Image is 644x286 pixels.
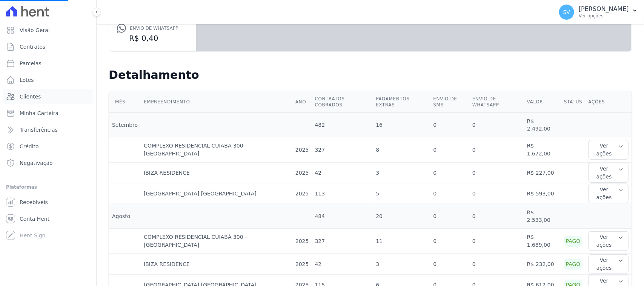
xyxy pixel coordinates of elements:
[430,204,469,229] td: 0
[312,163,373,183] td: 42
[373,91,430,113] th: Pagamentos extras
[373,254,430,275] td: 3
[3,89,93,104] a: Clientes
[6,183,90,192] div: Plataformas
[524,229,561,254] td: R$ 1.689,00
[469,183,524,204] td: 0
[292,183,312,204] td: 2025
[524,163,561,183] td: R$ 227,00
[141,254,292,275] td: IBIZA RESIDENCE
[3,106,93,121] a: Minha Carteira
[141,163,292,183] td: IBIZA RESIDENCE
[469,229,524,254] td: 0
[524,204,561,229] td: R$ 2.533,00
[312,137,373,163] td: 327
[292,91,312,113] th: Ano
[141,183,292,204] td: [GEOGRAPHIC_DATA] [GEOGRAPHIC_DATA]
[373,113,430,137] td: 16
[20,198,48,206] span: Recebíveis
[373,229,430,254] td: 11
[3,155,93,171] a: Negativação
[430,254,469,275] td: 0
[561,91,586,113] th: Status
[373,204,430,229] td: 20
[20,93,41,100] span: Clientes
[141,137,292,163] td: COMPLEXO RESIDENCIAL CUIABÁ 300 - [GEOGRAPHIC_DATA]
[312,254,373,275] td: 42
[3,56,93,71] a: Parcelas
[20,109,58,117] span: Minha Carteira
[524,91,561,113] th: Valor
[524,183,561,204] td: R$ 593,00
[373,163,430,183] td: 3
[373,183,430,204] td: 5
[312,113,373,137] td: 482
[141,229,292,254] td: COMPLEXO RESIDENCIAL CUIABÁ 300 - [GEOGRAPHIC_DATA]
[589,184,629,203] button: Ver ações
[292,137,312,163] td: 2025
[430,91,469,113] th: Envio de SMS
[20,26,50,34] span: Visão Geral
[20,43,45,51] span: Contratos
[117,33,189,43] dd: R$ 0,40
[20,159,53,167] span: Negativação
[579,5,629,13] p: [PERSON_NAME]
[3,39,93,54] a: Contratos
[292,229,312,254] td: 2025
[312,204,373,229] td: 484
[430,113,469,137] td: 0
[430,163,469,183] td: 0
[109,68,632,82] h2: Detalhamento
[3,122,93,137] a: Transferências
[586,91,632,113] th: Ações
[469,137,524,163] td: 0
[141,91,292,113] th: Empreendimento
[469,204,524,229] td: 0
[553,2,644,23] button: SV [PERSON_NAME] Ver opções
[3,139,93,154] a: Crédito
[589,231,629,251] button: Ver ações
[20,143,39,150] span: Crédito
[589,254,629,274] button: Ver ações
[109,113,141,137] td: Setembro
[469,163,524,183] td: 0
[3,195,93,210] a: Recebíveis
[430,183,469,204] td: 0
[312,91,373,113] th: Contratos cobrados
[373,137,430,163] td: 8
[20,215,49,223] span: Conta Hent
[3,23,93,38] a: Visão Geral
[579,13,629,19] p: Ver opções
[430,137,469,163] td: 0
[469,91,524,113] th: Envio de Whatsapp
[469,113,524,137] td: 0
[109,91,141,113] th: Mês
[130,25,178,32] span: Envio de Whatsapp
[564,259,583,270] div: Pago
[469,254,524,275] td: 0
[589,163,629,183] button: Ver ações
[3,211,93,226] a: Conta Hent
[524,113,561,137] td: R$ 2.492,00
[563,9,570,15] span: SV
[3,72,93,88] a: Lotes
[20,60,41,67] span: Parcelas
[109,204,141,229] td: Agosto
[524,137,561,163] td: R$ 1.672,00
[292,254,312,275] td: 2025
[292,163,312,183] td: 2025
[312,183,373,204] td: 113
[589,140,629,160] button: Ver ações
[524,254,561,275] td: R$ 232,00
[312,229,373,254] td: 327
[564,236,583,247] div: Pago
[20,76,34,84] span: Lotes
[20,126,58,134] span: Transferências
[430,229,469,254] td: 0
